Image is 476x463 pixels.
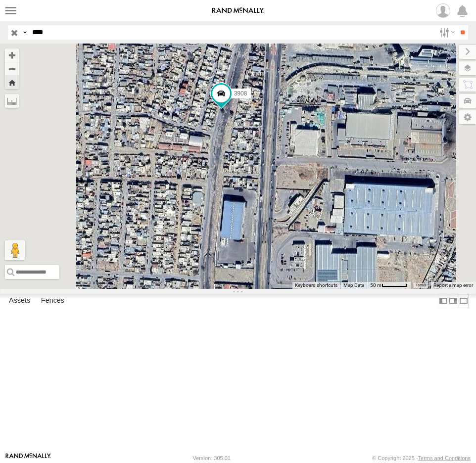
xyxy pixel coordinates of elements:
label: Map Settings [459,110,476,124]
button: Zoom in [5,48,19,62]
span: 3908 [234,90,247,97]
a: Report a map error [433,282,473,288]
button: Zoom Home [5,76,19,89]
div: Version: 305.01 [193,455,231,461]
button: Zoom out [5,62,19,76]
label: Dock Summary Table to the Left [438,294,448,308]
a: Terms [416,283,426,287]
button: Map Data [343,282,364,289]
a: Terms and Conditions [418,455,471,461]
label: Search Query [21,25,29,40]
span: 50 m [370,282,381,288]
label: Assets [4,294,35,308]
img: rand-logo.svg [212,7,264,14]
a: Visit our Website [5,453,51,463]
label: Hide Summary Table [459,294,469,308]
label: Fences [36,294,69,308]
label: Measure [5,94,19,108]
button: Drag Pegman onto the map to open Street View [5,240,25,260]
div: © Copyright 2025 - [372,455,471,461]
button: Map Scale: 50 m per 49 pixels [367,282,411,289]
button: Keyboard shortcuts [295,282,337,289]
label: Dock Summary Table to the Right [448,294,458,308]
label: Search Filter Options [435,25,457,40]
